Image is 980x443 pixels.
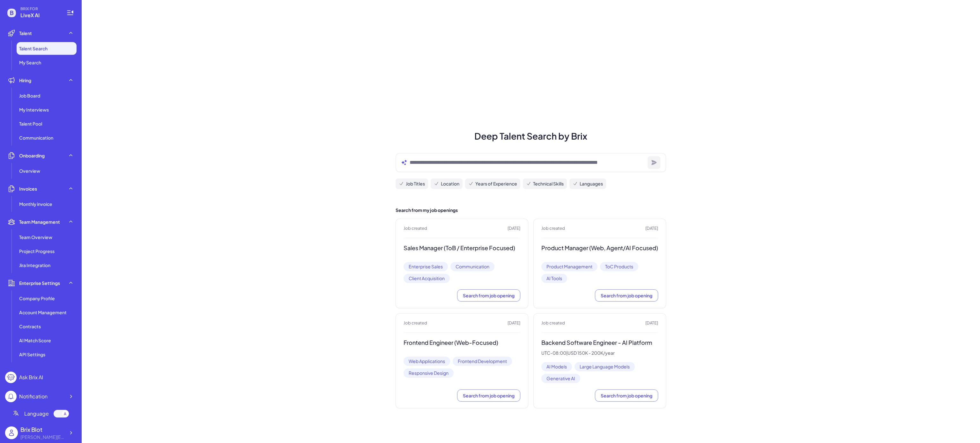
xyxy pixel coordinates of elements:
[508,320,520,326] span: [DATE]
[404,320,427,326] span: Job created
[19,134,53,141] span: Communication
[645,320,658,326] span: [DATE]
[463,393,515,398] span: Search from job opening
[541,362,572,371] span: AI Models
[19,106,49,113] span: My Interviews
[19,30,32,36] span: Talent
[20,6,59,11] span: BRIX FOR
[19,234,52,240] span: Team Overview
[24,410,49,418] span: Language
[457,389,520,402] button: Search from job opening
[601,393,652,398] span: Search from job opening
[541,339,658,346] h3: Backend Software Engineer - AI Platform
[404,225,427,232] span: Job created
[19,120,42,127] span: Talent Pool
[541,225,565,232] span: Job created
[19,185,37,192] span: Invoices
[19,393,48,400] div: Notification
[541,274,567,283] span: AI Tools
[19,201,52,207] span: Monthly invoice
[19,262,50,268] span: Jira Integration
[19,77,31,84] span: Hiring
[404,357,450,366] span: Web Applications
[20,425,65,434] div: Brix Blot
[19,309,67,316] span: Account Management
[580,180,603,187] span: Languages
[508,225,520,232] span: [DATE]
[19,219,60,225] span: Team Management
[575,362,635,371] span: Large Language Models
[396,207,666,214] h2: Search from my job openings
[404,339,520,346] h3: Frontend Engineer (Web-Focused)
[600,262,638,271] span: ToC Products
[541,350,658,356] p: UTC-08:00 | USD 150K - 200K/year
[20,11,59,19] span: LiveX AI
[475,180,517,187] span: Years of Experience
[20,434,65,440] div: blake@joinbrix.com
[19,351,45,358] span: API Settings
[463,293,515,298] span: Search from job opening
[19,337,51,344] span: AI Match Score
[19,323,41,330] span: Contracts
[404,244,520,252] h3: Sales Manager (ToB / Enterprise Focused)
[645,225,658,232] span: [DATE]
[541,320,565,326] span: Job created
[595,289,658,301] button: Search from job opening
[541,244,658,252] h3: Product Manager (Web, Agent/AI Focused)
[5,426,18,439] img: user_logo.png
[404,262,448,271] span: Enterprise Sales
[404,274,450,283] span: Client Acquisition
[19,92,40,99] span: Job Board
[19,168,40,174] span: Overview
[457,289,520,301] button: Search from job opening
[453,357,512,366] span: Frontend Development
[19,152,45,159] span: Onboarding
[19,374,43,381] div: Ask Brix AI
[541,262,598,271] span: Product Management
[533,180,564,187] span: Technical Skills
[450,262,494,271] span: Communication
[19,280,60,286] span: Enterprise Settings
[541,374,580,383] span: Generative AI
[19,45,48,52] span: Talent Search
[19,248,55,254] span: Project Progress
[388,129,674,143] h1: Deep Talent Search by Brix
[19,59,41,66] span: My Search
[404,368,454,378] span: Responsive Design
[19,295,55,301] span: Company Profile
[601,293,652,298] span: Search from job opening
[441,180,459,187] span: Location
[406,180,425,187] span: Job Titles
[595,389,658,402] button: Search from job opening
